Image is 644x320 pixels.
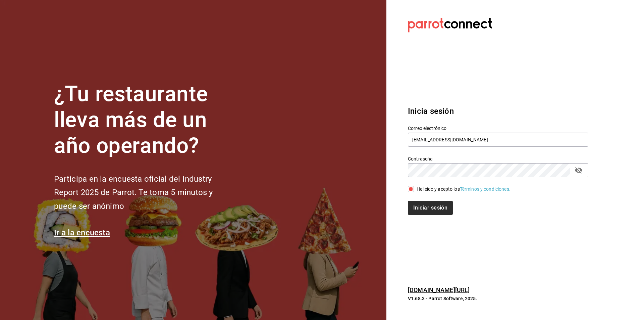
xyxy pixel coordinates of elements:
[408,295,588,302] p: V1.68.3 - Parrot Software, 2025.
[54,172,235,213] h2: Participa en la encuesta oficial del Industry Report 2025 de Parrot. Te toma 5 minutos y puede se...
[408,133,588,147] input: Ingresa tu correo electrónico
[573,165,584,176] button: passwordField
[408,201,453,215] button: Iniciar sesión
[54,228,110,237] a: Ir a la encuesta
[460,186,511,192] a: Términos y condiciones.
[54,81,235,158] h1: ¿Tu restaurante lleva más de un año operando?
[408,156,588,161] label: Contraseña
[408,126,588,131] label: Correo electrónico
[408,105,588,117] h3: Inicia sesión
[417,186,511,193] div: He leído y acepto los
[408,286,470,293] a: [DOMAIN_NAME][URL]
